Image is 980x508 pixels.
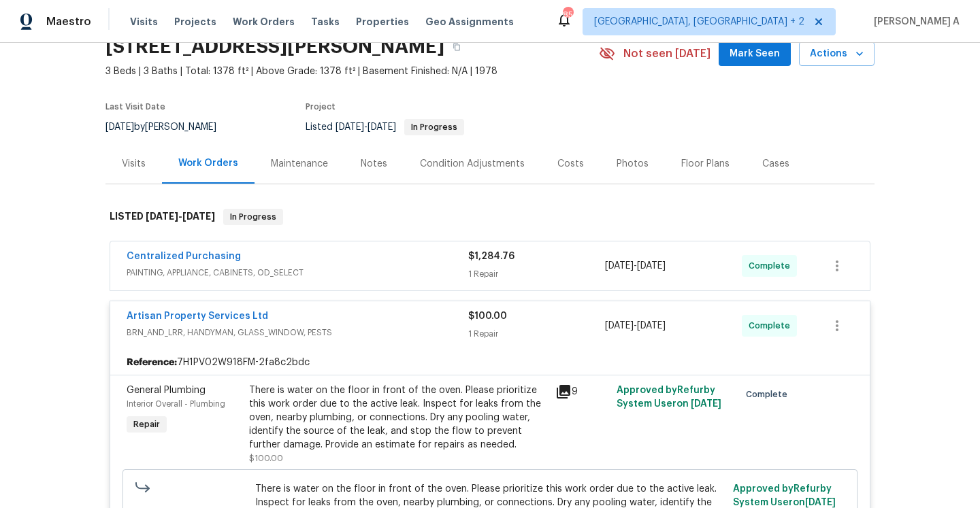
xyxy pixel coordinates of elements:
[733,484,836,507] span: Approved by Refurby System User on
[425,15,514,29] span: Geo Assignments
[637,321,666,331] span: [DATE]
[46,15,91,29] span: Maestro
[306,122,464,132] span: Listed
[174,15,216,29] span: Projects
[182,211,215,221] span: [DATE]
[178,156,238,170] div: Work Orders
[730,46,780,63] span: Mark Seen
[105,103,165,111] span: Last Visit Date
[810,46,864,63] span: Actions
[127,386,206,395] span: General Plumbing
[762,157,789,171] div: Cases
[105,122,134,132] span: [DATE]
[468,267,605,281] div: 1 Repair
[105,65,599,78] span: 3 Beds | 3 Baths | Total: 1378 ft² | Above Grade: 1378 ft² | Basement Finished: N/A | 1978
[127,400,225,408] span: Interior Overall - Plumbing
[105,40,444,54] h2: [STREET_ADDRESS][PERSON_NAME]
[623,47,710,61] span: Not seen [DATE]
[805,498,836,507] span: [DATE]
[225,210,282,224] span: In Progress
[868,15,960,29] span: [PERSON_NAME] A
[122,157,146,171] div: Visits
[336,122,364,132] span: [DATE]
[130,15,158,29] span: Visits
[110,209,215,225] h6: LISTED
[749,259,796,273] span: Complete
[617,386,721,409] span: Approved by Refurby System User on
[557,157,584,171] div: Costs
[468,252,514,261] span: $1,284.76
[128,418,165,431] span: Repair
[271,157,328,171] div: Maintenance
[356,15,409,29] span: Properties
[420,157,525,171] div: Condition Adjustments
[555,384,608,400] div: 9
[468,327,605,341] div: 1 Repair
[105,195,875,239] div: LISTED [DATE]-[DATE]In Progress
[127,356,177,369] b: Reference:
[594,15,804,29] span: [GEOGRAPHIC_DATA], [GEOGRAPHIC_DATA] + 2
[605,261,634,271] span: [DATE]
[468,311,507,321] span: $100.00
[127,311,268,321] a: Artisan Property Services Ltd
[617,157,649,171] div: Photos
[311,17,340,27] span: Tasks
[146,211,178,221] span: [DATE]
[637,261,666,271] span: [DATE]
[146,211,215,221] span: -
[336,122,396,132] span: -
[233,15,295,29] span: Work Orders
[127,266,468,280] span: PAINTING, APPLIANCE, CABINETS, OD_SELECT
[605,319,666,333] span: -
[749,319,796,333] span: Complete
[406,123,463,131] span: In Progress
[110,350,870,375] div: 7H1PV02W918FM-2fa8c2bdc
[681,157,730,171] div: Floor Plans
[367,122,396,132] span: [DATE]
[605,259,666,273] span: -
[249,454,283,462] span: $100.00
[605,321,634,331] span: [DATE]
[563,8,572,22] div: 85
[105,119,233,135] div: by [PERSON_NAME]
[127,326,468,339] span: BRN_AND_LRR, HANDYMAN, GLASS_WINDOW, PESTS
[127,252,241,261] a: Centralized Purchasing
[746,388,793,401] span: Complete
[691,399,721,409] span: [DATE]
[444,35,469,59] button: Copy Address
[306,103,336,111] span: Project
[799,41,875,67] button: Actions
[719,41,791,67] button: Mark Seen
[361,157,387,171] div: Notes
[249,384,547,452] div: There is water on the floor in front of the oven. Please prioritize this work order due to the ac...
